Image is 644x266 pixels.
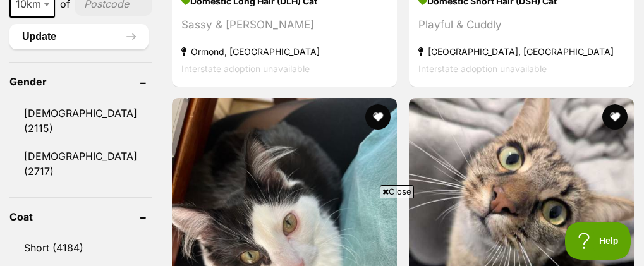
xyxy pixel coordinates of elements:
[418,63,547,73] span: Interstate adoption unavailable
[181,16,387,33] div: Sassy & [PERSON_NAME]
[365,104,391,130] button: favourite
[9,76,152,87] header: Gender
[418,42,624,59] strong: [GEOGRAPHIC_DATA], [GEOGRAPHIC_DATA]
[602,104,627,130] button: favourite
[9,211,152,222] header: Coat
[9,24,149,49] button: Update
[9,143,152,184] a: [DEMOGRAPHIC_DATA] (2717)
[9,234,152,261] a: Short (4184)
[9,100,152,142] a: [DEMOGRAPHIC_DATA] (2115)
[181,42,387,59] strong: Ormond, [GEOGRAPHIC_DATA]
[418,16,624,33] div: Playful & Cuddly
[380,185,414,198] span: Close
[181,63,310,73] span: Interstate adoption unavailable
[92,203,552,260] iframe: Advertisement
[565,222,631,260] iframe: Help Scout Beacon - Open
